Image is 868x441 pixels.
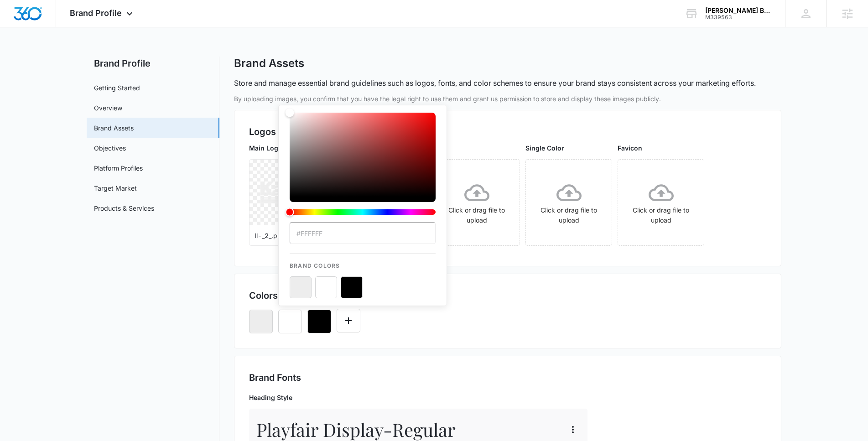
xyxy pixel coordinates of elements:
[433,143,520,153] p: Icon
[290,113,436,298] div: color-picker-container
[94,83,140,93] a: Getting Started
[337,309,360,332] button: Edit Color
[290,113,436,197] div: Color
[290,113,436,222] div: color-picker
[434,180,520,225] div: Click or drag file to upload
[618,160,704,245] span: Click or drag file to upload
[526,160,612,245] span: Click or drag file to upload
[94,203,154,213] a: Products & Services
[307,310,331,333] button: Remove
[249,310,273,333] button: Remove
[434,160,520,245] span: Click or drag file to upload
[255,231,330,240] p: ll-_2_.png
[278,310,302,333] button: Remove
[526,180,612,225] div: Click or drag file to upload
[705,14,772,21] div: account id
[249,125,766,139] h2: Logos
[94,163,143,173] a: Platform Profiles
[87,57,219,70] h2: Brand Profile
[618,180,704,225] div: Click or drag file to upload
[70,8,122,18] span: Brand Profile
[290,254,436,270] p: Brand Colors
[249,371,766,384] h2: Brand Fonts
[234,78,756,88] p: Store and manage essential brand guidelines such as logos, fonts, and color schemes to ensure you...
[525,143,612,153] p: Single Color
[234,57,304,70] h1: Brand Assets
[705,7,772,14] div: account name
[94,103,122,113] a: Overview
[249,289,278,302] h2: Colors
[249,143,336,153] p: Main Logo
[249,393,587,402] p: Heading Style
[290,209,436,215] div: Hue
[234,94,781,104] p: By uploading images, you confirm that you have the legal right to use them and grant us permissio...
[94,143,126,153] a: Objectives
[290,222,436,244] input: color-picker-input
[94,123,134,133] a: Brand Assets
[94,183,137,193] a: Target Market
[618,143,704,153] p: Favicon
[260,182,325,203] img: User uploaded logo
